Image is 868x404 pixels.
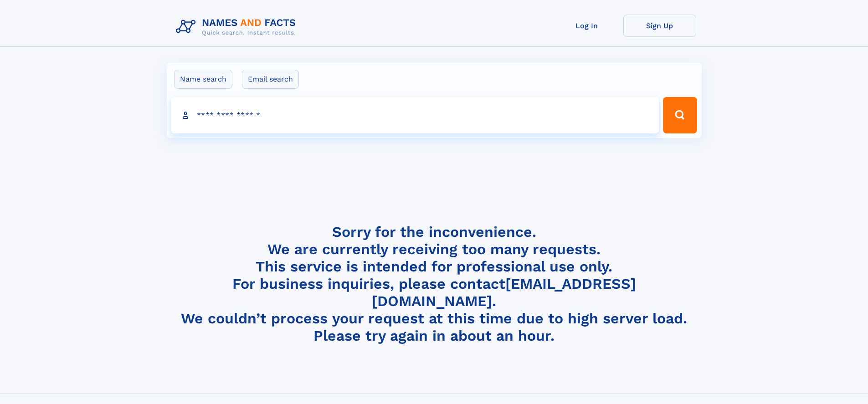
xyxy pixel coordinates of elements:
[172,223,696,345] h4: Sorry for the inconvenience. We are currently receiving too many requests. This service is intend...
[372,275,636,310] a: [EMAIL_ADDRESS][DOMAIN_NAME]
[623,15,696,37] a: Sign Up
[172,15,303,39] img: Logo Names and Facts
[242,70,299,89] label: Email search
[171,97,659,133] input: search input
[550,15,623,37] a: Log In
[663,97,697,133] button: Search Button
[174,70,232,89] label: Name search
